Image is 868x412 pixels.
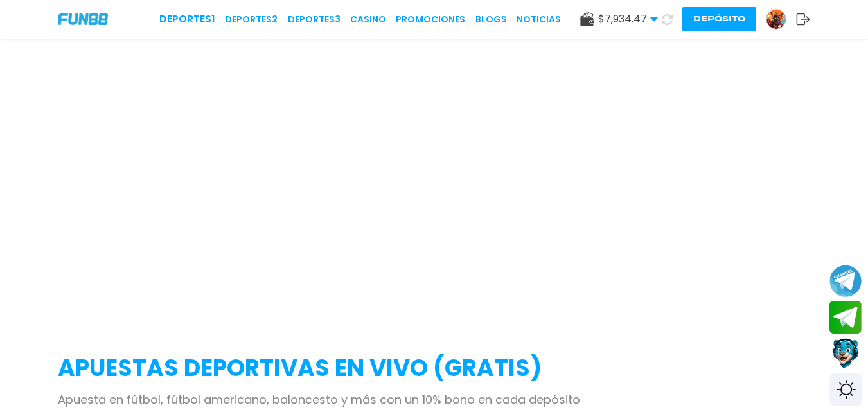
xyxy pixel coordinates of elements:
[58,391,810,408] p: Apuesta en fútbol, fútbol americano, baloncesto y más con un 10% bono en cada depósito
[766,10,786,29] img: Avatar
[58,13,108,24] img: Company Logo
[598,12,658,27] span: $ 7,934.47
[225,13,278,26] a: Deportes2
[829,264,862,298] button: Join telegram channel
[58,351,810,386] h2: APUESTAS DEPORTIVAS EN VIVO (gratis)
[682,7,756,31] button: Depósito
[288,13,341,26] a: Deportes3
[766,9,796,30] a: Avatar
[517,13,561,26] a: NOTICIAS
[475,13,507,26] a: BLOGS
[829,337,862,370] button: Contact customer service
[159,12,215,27] a: Deportes1
[829,373,862,406] div: Switch theme
[350,13,386,26] a: CASINO
[396,13,465,26] a: Promociones
[829,301,862,334] button: Join telegram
